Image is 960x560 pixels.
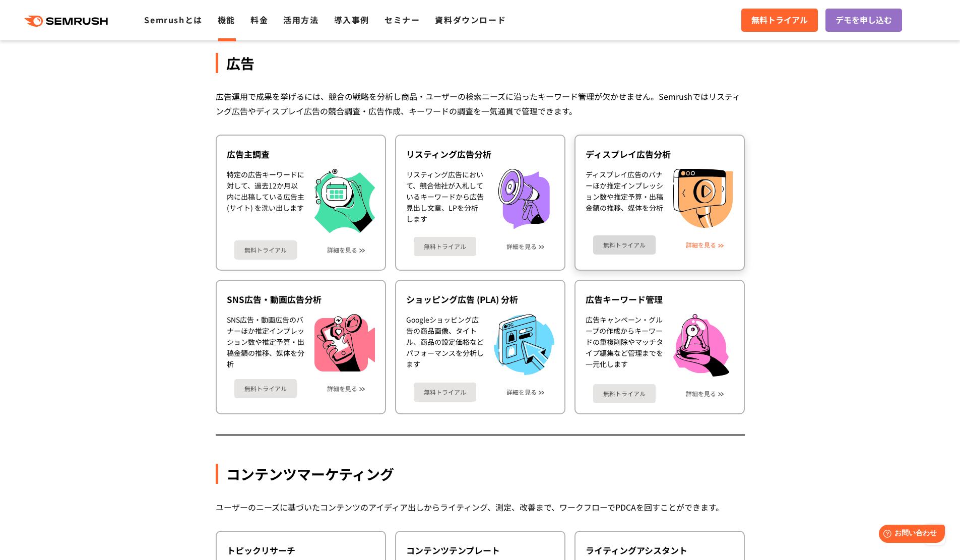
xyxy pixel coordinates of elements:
[593,235,656,255] a: 無料トライアル
[586,544,734,556] div: ライティングアシスタント
[673,314,730,377] img: 広告キーワード管理
[593,384,656,403] a: 無料トライアル
[825,9,902,32] a: デモを申し込む
[250,14,268,26] a: 料金
[586,148,734,160] div: ディスプレイ広告分析
[586,293,734,305] div: 広告キーワード管理
[385,14,420,26] a: セミナー
[751,14,808,27] span: 無料トライアル
[216,89,745,118] div: 広告運用で成果を挙げるには、競合の戦略を分析し商品・ユーザーの検索ニーズに沿ったキーワード管理が欠かせません。Semrushではリスティング広告やディスプレイ広告の競合調査・広告作成、キーワード...
[406,169,484,229] div: リスティング広告において、競合他社が入札しているキーワードから広告見出し文章、LPを分析します
[494,169,554,229] img: リスティング広告分析
[234,240,297,260] a: 無料トライアル
[506,243,537,250] a: 詳細を見る
[673,169,733,228] img: ディスプレイ広告分析
[216,464,745,484] div: コンテンツマーケティング
[234,379,297,398] a: 無料トライアル
[283,14,318,26] a: 活用方法
[406,148,554,160] div: リスティング広告分析
[506,389,537,396] a: 詳細を見る
[414,237,476,256] a: 無料トライアル
[586,169,663,228] div: ディスプレイ広告のバナーほか推定インプレッション数や推定予算・出稿金額の推移、媒体を分析
[218,14,235,26] a: 機能
[686,241,716,248] a: 詳細を見る
[227,293,375,305] div: SNS広告・動画広告分析
[227,544,375,556] div: トピックリサーチ
[406,314,484,375] div: Googleショッピング広告の商品画像、タイトル、商品の設定価格などパフォーマンスを分析します
[414,383,476,402] a: 無料トライアル
[327,246,357,254] a: 詳細を見る
[586,314,663,377] div: 広告キャンペーン・グループの作成からキーワードの重複削除やマッチタイプ編集など管理までを一元化します
[334,14,369,26] a: 導入事例
[741,9,818,32] a: 無料トライアル
[227,314,304,371] div: SNS広告・動画広告のバナーほか推定インプレッション数や推定予算・出稿金額の推移、媒体を分析
[314,314,375,371] img: SNS広告・動画広告分析
[327,385,357,392] a: 詳細を見る
[216,53,745,73] div: 広告
[686,390,716,397] a: 詳細を見る
[227,148,375,160] div: 広告主調査
[406,293,554,305] div: ショッピング広告 (PLA) 分析
[314,169,375,233] img: 広告主調査
[216,500,745,515] div: ユーザーのニーズに基づいたコンテンツのアイディア出しからライティング、測定、改善まで、ワークフローでPDCAを回すことができます。
[836,14,892,27] span: デモを申し込む
[435,14,506,26] a: 資料ダウンロード
[870,521,949,549] iframe: Help widget launcher
[144,14,202,26] a: Semrushとは
[227,169,304,233] div: 特定の広告キーワードに対して、過去12か月以内に出稿している広告主 (サイト) を洗い出します
[406,544,554,556] div: コンテンツテンプレート
[494,314,554,375] img: ショッピング広告 (PLA) 分析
